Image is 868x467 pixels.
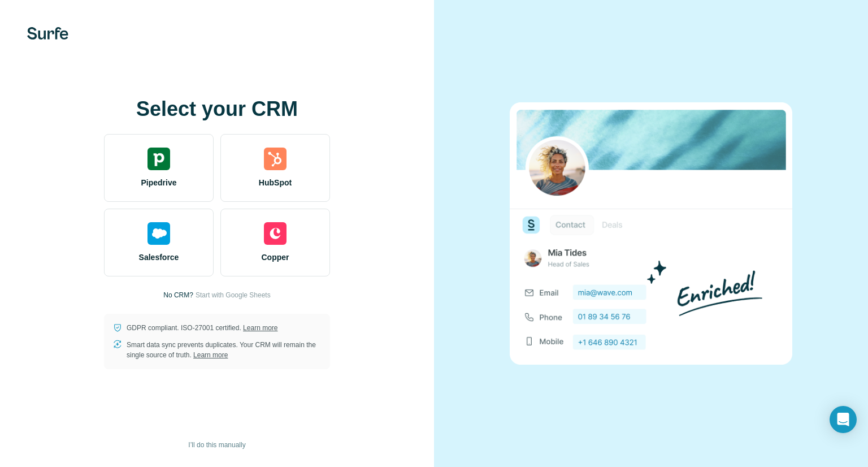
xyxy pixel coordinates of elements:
a: Learn more [243,324,277,332]
span: Copper [262,252,289,263]
img: salesforce's logo [147,222,170,245]
img: Surfe's logo [27,27,68,40]
a: Learn more [193,351,228,359]
span: Pipedrive [141,177,176,188]
span: Salesforce [139,252,179,263]
img: hubspot's logo [264,148,287,170]
span: HubSpot [259,177,292,188]
img: none image [510,102,792,364]
h1: Select your CRM [104,98,330,120]
p: GDPR compliant. ISO-27001 certified. [127,323,277,333]
span: I’ll do this manually [188,440,245,450]
p: No CRM? [163,290,193,300]
button: Start with Google Sheets [196,290,271,300]
p: Smart data sync prevents duplicates. Your CRM will remain the single source of truth. [127,340,321,360]
button: I’ll do this manually [180,436,253,453]
img: copper's logo [264,222,287,245]
img: pipedrive's logo [147,148,170,170]
div: Open Intercom Messenger [830,406,857,433]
